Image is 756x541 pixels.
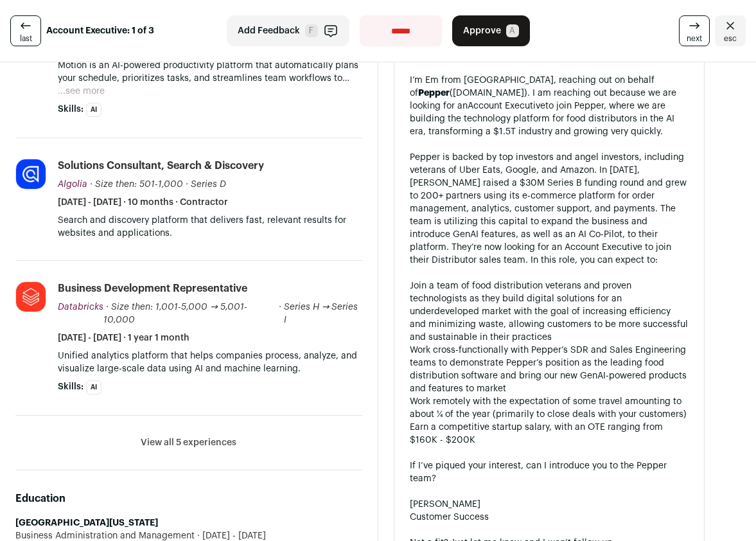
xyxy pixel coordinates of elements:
div: I’m Em from [GEOGRAPHIC_DATA], reaching out on behalf of ([DOMAIN_NAME]). I am reaching out becau... [410,74,689,138]
span: · Size then: 1,001-5,000 → 5,001-10,000 [103,303,247,324]
img: 2627820df5a5fb83b9bfcd24ab9d88b0f4a9007dcda8bd07e2cf2d932c69b857.jpg [16,282,46,312]
div: Pepper is backed by top investors and angel investors, including veterans of Uber Eats, Google, a... [410,151,689,267]
li: AI [86,103,101,117]
p: Search and discovery platform that delivers fast, relevant results for websites and applications. [58,214,362,240]
span: F [305,24,318,37]
span: Algolia [58,180,87,189]
a: last [10,15,41,46]
span: Databricks [58,303,103,312]
div: Customer Success [410,511,689,524]
li: Work cross-functionally with Pepper’s SDR and Sales Engineering teams to demonstrate Pepper’s pos... [410,344,689,395]
span: [DATE] - [DATE] · 10 months · Contractor [58,196,228,209]
strong: Pepper [418,89,450,98]
button: View all 5 experiences [141,436,236,449]
li: Work remotely with the expectation of some travel amounting to about ¼ of the year (primarily to ... [410,395,689,421]
a: next [679,15,710,46]
button: Approve A [452,15,530,46]
strong: Account Executive: 1 of 3 [46,24,154,37]
div: Business Development Representative [58,281,247,296]
div: [PERSON_NAME] [410,498,689,511]
li: Join a team of food distribution veterans and proven technologists as they build digital solution... [410,279,689,344]
a: Account Executive [468,102,545,111]
li: AI [86,380,101,395]
button: Add Feedback F [227,15,349,46]
a: Close [715,15,746,46]
span: Skills: [58,103,84,116]
div: Solutions Consultant, Search & Discovery [58,159,264,173]
p: Motion is an AI-powered productivity platform that automatically plans your schedule, prioritizes... [58,59,362,85]
span: · [186,178,188,191]
span: Series D [191,180,226,189]
h2: Education [15,491,362,506]
span: Series H → Series I [284,303,358,324]
p: Unified analytics platform that helps companies process, analyze, and visualize large-scale data ... [58,350,362,375]
div: If I’ve piqued your interest, can I introduce you to the Pepper team? [410,459,689,485]
span: [DATE] - [DATE] · 1 year 1 month [58,332,189,344]
span: Add Feedback [238,24,300,37]
li: Earn a competitive startup salary, with an OTE ranging from $160K - $200K [410,421,689,447]
span: esc [724,33,737,44]
span: · Size then: 501-1,000 [90,180,183,189]
span: Approve [463,24,501,37]
span: next [687,33,702,44]
span: · [279,301,281,326]
span: A [506,24,519,37]
button: ...see more [58,85,105,98]
span: Skills: [58,380,84,393]
span: last [20,33,32,44]
strong: [GEOGRAPHIC_DATA][US_STATE] [15,519,158,528]
img: 47c5f6655828a159e6a81f64bb3680b535492636e8d6f074d66c7bc8bf52beef.jpg [16,159,46,189]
